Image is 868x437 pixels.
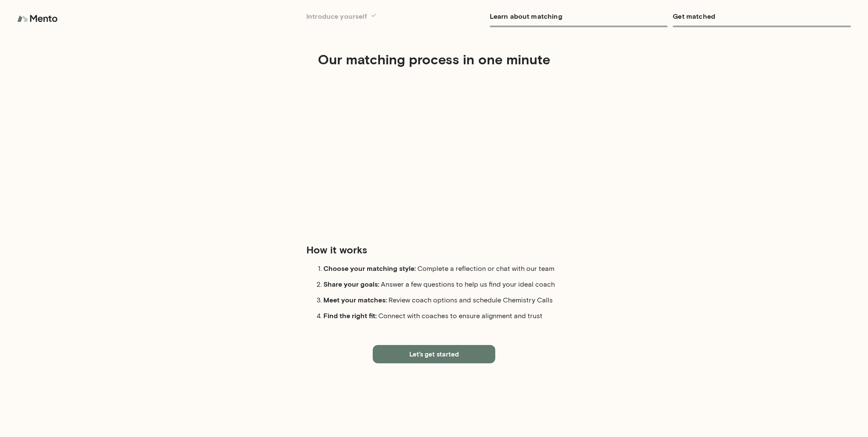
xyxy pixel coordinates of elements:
[114,51,754,67] h4: Our matching process in one minute
[673,10,851,22] h6: Get matched
[306,76,562,229] iframe: Welcome to Mento
[306,10,485,22] h6: Introduce yourself
[323,295,562,305] div: Review coach options and schedule Chemistry Calls
[323,311,378,319] span: Find the right fit:
[323,264,417,272] span: Choose your matching style:
[373,345,495,363] button: Let's get started
[323,280,381,288] span: Share your goals:
[323,263,562,274] div: Complete a reflection or chat with our team
[323,279,562,290] div: Answer a few questions to help us find your ideal coach
[323,310,562,321] div: Connect with coaches to ensure alignment and trust
[323,296,388,304] span: Meet your matches:
[490,10,668,22] h6: Learn about matching
[17,10,60,27] img: logo
[306,243,562,256] h5: How it works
